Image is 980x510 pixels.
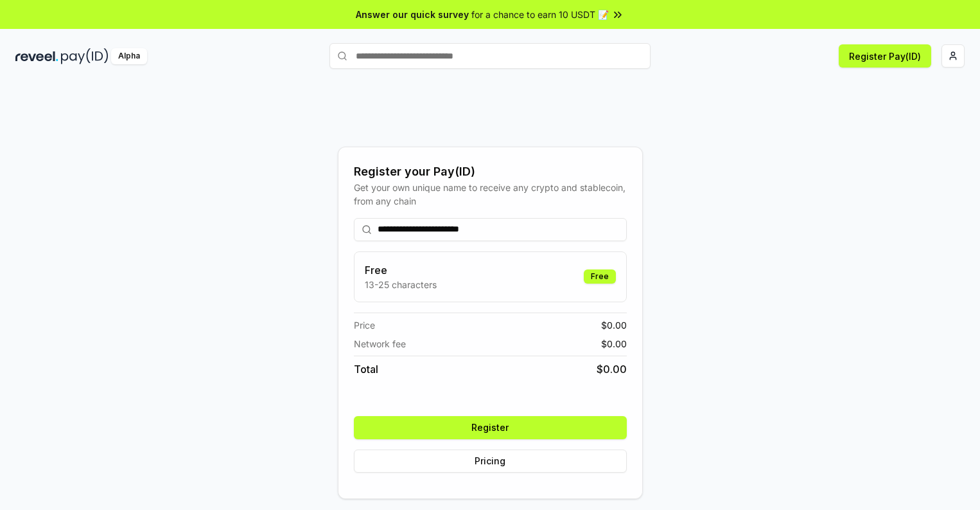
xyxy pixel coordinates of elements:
[365,278,437,291] p: 13-25 characters
[839,44,931,68] button: Register Pay(ID)
[354,318,375,332] span: Price
[354,416,627,439] button: Register
[111,48,147,64] div: Alpha
[354,163,627,181] div: Register your Pay(ID)
[356,8,469,21] span: Answer our quick survey
[365,262,437,278] h3: Free
[354,450,627,473] button: Pricing
[354,181,627,208] div: Get your own unique name to receive any crypto and stablecoin, from any chain
[15,48,58,64] img: reveel_dark
[597,361,627,377] span: $ 0.00
[584,269,616,284] div: Free
[471,8,609,21] span: for a chance to earn 10 USDT 📝
[354,361,378,377] span: Total
[601,318,627,332] span: $ 0.00
[61,48,109,64] img: pay_id
[601,337,627,351] span: $ 0.00
[354,337,406,351] span: Network fee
